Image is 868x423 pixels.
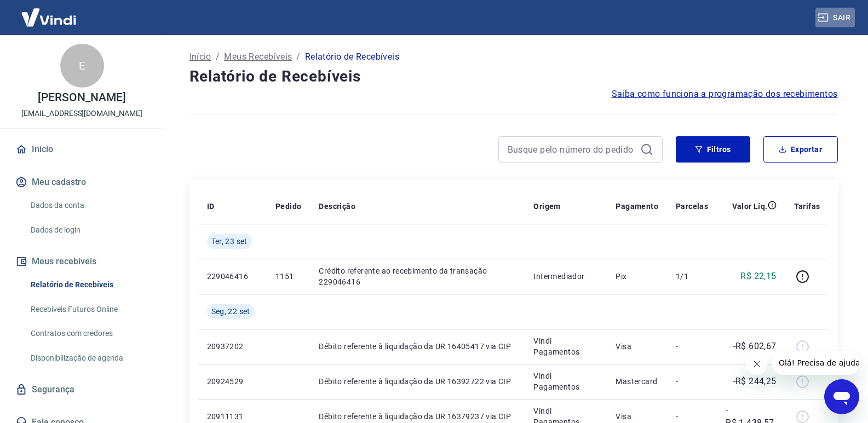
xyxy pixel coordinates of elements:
[508,141,636,158] input: Busque pelo número do pedido
[296,50,300,63] p: /
[189,50,211,63] a: Início
[207,341,258,352] p: 20937202
[224,50,292,63] a: Meus Recebíveis
[319,265,516,287] p: Crédito referente ao recebimento da transação 229046416
[207,411,258,422] p: 20911131
[319,201,355,212] p: Descrição
[733,340,777,353] p: -R$ 602,67
[26,322,151,345] a: Contratos com credores
[676,136,750,163] button: Filtros
[211,306,250,317] span: Seg, 22 set
[13,170,151,194] button: Meu cadastro
[533,201,560,212] p: Origem
[275,271,301,282] p: 1151
[211,236,248,247] span: Ter, 23 set
[772,351,859,375] iframe: Mensagem da empresa
[38,92,125,103] p: [PERSON_NAME]
[13,378,151,402] a: Segurança
[732,201,768,212] p: Valor Líq.
[815,8,855,28] button: Sair
[319,376,516,387] p: Débito referente à liquidação da UR 16392722 via CIP
[616,271,658,282] p: Pix
[13,1,84,34] img: Vindi
[319,341,516,352] p: Débito referente à liquidação da UR 16405417 via CIP
[275,201,301,212] p: Pedido
[189,66,838,88] h4: Relatório de Recebíveis
[676,376,708,387] p: -
[26,194,151,217] a: Dados da conta
[207,376,258,387] p: 20924529
[616,201,658,212] p: Pagamento
[13,137,151,161] a: Início
[676,341,708,352] p: -
[26,347,151,369] a: Disponibilização de agenda
[533,370,598,392] p: Vindi Pagamentos
[207,271,258,282] p: 229046416
[616,411,658,422] p: Visa
[533,335,598,357] p: Vindi Pagamentos
[746,353,768,375] iframe: Fechar mensagem
[13,250,151,274] button: Meus recebíveis
[740,270,776,283] p: R$ 22,15
[533,271,598,282] p: Intermediador
[676,411,708,422] p: -
[794,201,820,212] p: Tarifas
[676,271,708,282] p: 1/1
[616,341,658,352] p: Visa
[824,379,859,414] iframe: Botão para abrir a janela de mensagens
[305,50,399,63] p: Relatório de Recebíveis
[616,376,658,387] p: Mastercard
[7,8,92,16] span: Olá! Precisa de ajuda?
[733,375,777,388] p: -R$ 244,25
[26,274,151,296] a: Relatório de Recebíveis
[26,298,151,321] a: Recebíveis Futuros Online
[21,108,142,119] p: [EMAIL_ADDRESS][DOMAIN_NAME]
[207,201,215,212] p: ID
[26,219,151,241] a: Dados de login
[216,50,220,63] p: /
[612,88,838,101] a: Saiba como funciona a programação dos recebimentos
[319,411,516,422] p: Débito referente à liquidação da UR 16379237 via CIP
[763,136,838,163] button: Exportar
[676,201,708,212] p: Parcelas
[60,44,104,88] div: E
